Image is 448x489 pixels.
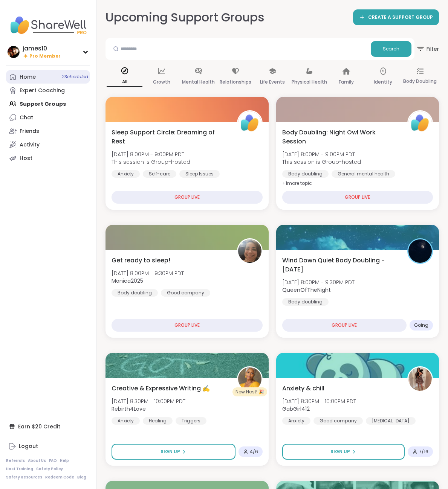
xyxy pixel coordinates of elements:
[414,322,428,328] span: Going
[332,170,395,178] div: General mental health
[112,417,140,425] div: Anxiety
[282,298,329,306] div: Body doubling
[112,158,190,166] span: This session is Group-hosted
[408,111,432,135] img: ShareWell
[6,124,90,138] a: Friends
[416,40,439,58] span: Filter
[403,77,437,86] p: Body Doubling
[6,151,90,165] a: Host
[6,111,90,124] a: Chat
[6,458,25,463] a: Referrals
[36,466,63,472] a: Safety Policy
[408,239,432,263] img: QueenOfTheNight
[20,87,65,94] div: Expert Coaching
[282,191,433,204] div: GROUP LIVE
[383,46,399,52] span: Search
[6,420,90,433] div: Earn $20 Credit
[330,448,350,455] span: Sign Up
[179,170,220,178] div: Sleep Issues
[282,286,331,294] b: QueenOfTheNight
[282,170,329,178] div: Body doubling
[112,256,170,265] span: Get ready to sleep!
[416,38,439,60] button: Filter
[112,289,158,297] div: Body doubling
[60,458,69,463] a: Help
[20,141,40,149] div: Activity
[112,398,185,405] span: [DATE] 8:30PM - 10:00PM PDT
[366,417,416,425] div: [MEDICAL_DATA]
[282,417,310,425] div: Anxiety
[112,128,229,146] span: Sleep Support Circle: Dreaming of Rest
[282,256,399,274] span: Wind Down Quiet Body Doubling - [DATE]
[8,46,20,58] img: james10
[220,78,251,87] p: Relationships
[282,319,407,332] div: GROUP LIVE
[6,440,90,453] a: Logout
[20,73,36,81] div: Home
[238,111,261,135] img: ShareWell
[282,151,361,158] span: [DATE] 8:00PM - 9:00PM PDT
[161,289,210,297] div: Good company
[238,367,261,391] img: Rebirth4Love
[6,12,90,38] img: ShareWell Nav Logo
[232,387,267,396] div: New Host! 🎉
[282,279,355,286] span: [DATE] 8:00PM - 9:30PM PDT
[313,417,363,425] div: Good company
[408,367,432,391] img: GabGirl412
[282,444,405,460] button: Sign Up
[238,239,261,263] img: Monica2025
[112,384,210,393] span: Creative & Expressive Writing ✍️
[292,78,327,87] p: Physical Health
[143,417,173,425] div: Healing
[282,158,361,166] span: This session is Group-hosted
[112,151,190,158] span: [DATE] 8:00PM - 9:00PM PDT
[23,44,61,53] div: james10
[20,114,33,122] div: Chat
[353,9,439,25] a: CREATE A SUPPORT GROUP
[161,448,180,455] span: Sign Up
[112,270,184,277] span: [DATE] 8:00PM - 9:30PM PDT
[45,475,74,480] a: Redeem Code
[28,458,46,463] a: About Us
[282,398,356,405] span: [DATE] 8:30PM - 10:00PM PDT
[112,444,235,460] button: Sign Up
[6,466,33,472] a: Host Training
[6,475,42,480] a: Safety Resources
[112,405,146,413] b: Rebirth4Love
[112,191,263,204] div: GROUP LIVE
[106,9,265,26] h2: Upcoming Support Groups
[112,170,140,178] div: Anxiety
[20,155,32,162] div: Host
[6,138,90,151] a: Activity
[282,384,324,393] span: Anxiety & chill
[260,78,285,87] p: Life Events
[153,78,170,87] p: Growth
[19,443,38,450] div: Logout
[282,128,399,146] span: Body Doubling: Night Owl Work Session
[107,77,142,87] p: All
[143,170,176,178] div: Self-care
[49,458,57,463] a: FAQ
[6,70,90,84] a: Home2Scheduled
[282,405,310,413] b: GabGirl412
[371,41,411,57] button: Search
[419,449,428,455] span: 7 / 16
[77,475,86,480] a: Blog
[368,14,433,21] span: CREATE A SUPPORT GROUP
[339,78,354,87] p: Family
[20,128,39,135] div: Friends
[6,84,90,97] a: Expert Coaching
[112,277,143,285] b: Monica2025
[250,449,258,455] span: 4 / 6
[182,78,215,87] p: Mental Health
[29,53,61,59] span: Pro Member
[112,319,263,332] div: GROUP LIVE
[374,78,392,87] p: Identity
[176,417,206,425] div: Triggers
[62,74,88,80] span: 2 Scheduled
